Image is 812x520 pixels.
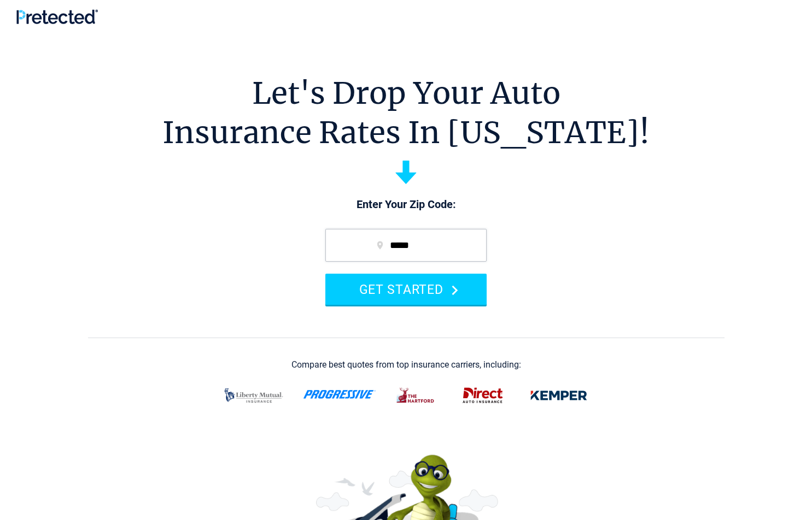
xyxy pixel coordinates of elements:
[389,381,443,410] img: thehartford
[456,381,510,410] img: direct
[16,9,98,24] img: Pretected Logo
[162,74,650,152] h1: Let's Drop Your Auto Insurance Rates In [US_STATE]!
[523,381,595,410] img: kemper
[303,390,376,399] img: progressive
[325,229,487,262] input: zip code
[291,360,521,370] div: Compare best quotes from top insurance carriers, including:
[218,381,290,410] img: liberty
[314,197,498,212] p: Enter Your Zip Code:
[325,274,487,305] button: GET STARTED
